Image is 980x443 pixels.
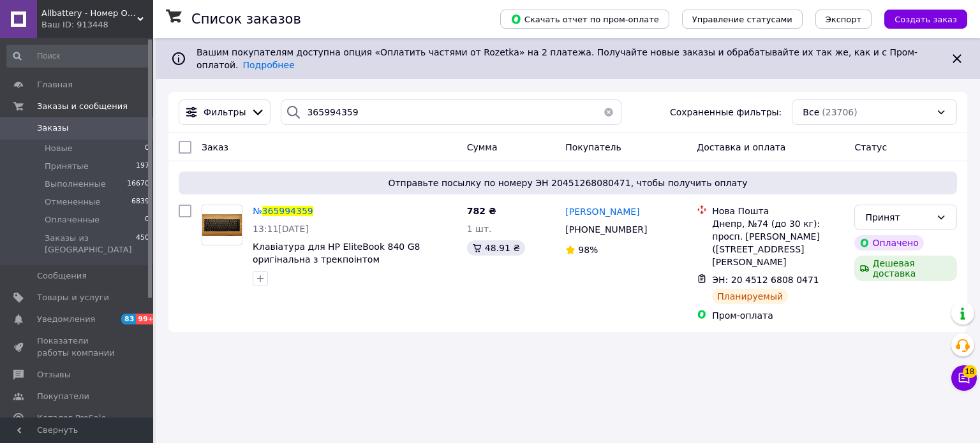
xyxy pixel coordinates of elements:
[803,106,819,119] span: Все
[184,177,952,189] span: Отправьте посылку по номеру ЭН 20451268080471, чтобы получить оплату
[37,369,71,381] span: Отзывы
[815,10,872,29] button: Экспорт
[37,101,128,112] span: Заказы и сообщения
[854,235,923,251] div: Оплачено
[37,335,118,358] span: Показатели работы компании
[243,60,295,70] a: Подробнее
[895,15,957,24] span: Создать заказ
[127,178,149,190] span: 16670
[500,10,669,29] button: Скачать отчет по пром-оплате
[131,196,149,208] span: 6839
[37,314,95,325] span: Уведомления
[467,206,496,216] span: 782 ₴
[37,292,109,303] span: Товары и услуги
[136,314,157,324] span: 99+
[692,15,792,24] span: Управление статусами
[37,79,73,91] span: Главная
[262,206,313,216] span: 365994359
[872,13,967,24] a: Создать заказ
[510,13,659,25] span: Скачать отчет по пром-оплате
[45,178,106,190] span: Выполненные
[253,206,313,216] a: №365994359
[578,245,598,255] span: 98%
[884,10,967,29] button: Создать заказ
[197,47,917,70] span: Вашим покупателям доступна опция «Оплатить частями от Rozetka» на 2 платежа. Получайте новые зака...
[121,314,136,324] span: 83
[281,99,621,125] input: Поиск по номеру заказа, ФИО покупателя, номеру телефона, Email, номеру накладной
[41,8,137,19] span: Allbattery - Номер Один в Украине в Области Аккумуляторов для Ноутбуков.
[963,365,977,378] span: 18
[565,207,639,217] span: [PERSON_NAME]
[45,196,100,208] span: Отмененные
[712,275,819,285] span: ЭН: 20 4512 6808 0471
[670,106,782,119] span: Сохраненные фильтры:
[37,391,89,402] span: Покупатели
[854,256,957,281] div: Дешевая доставка
[145,214,149,226] span: 0
[45,233,136,256] span: Заказы из [GEOGRAPHIC_DATA]
[596,99,621,125] button: Очистить
[45,161,89,172] span: Принятые
[826,15,861,24] span: Экспорт
[712,289,788,304] div: Планируемый
[202,142,228,152] span: Заказ
[37,412,106,424] span: Каталог ProSale
[467,240,525,256] div: 48.91 ₴
[253,206,262,216] span: №
[37,270,87,282] span: Сообщения
[865,210,931,224] div: Принят
[682,10,803,29] button: Управление статусами
[565,142,621,152] span: Покупатель
[45,214,100,226] span: Оплаченные
[136,233,149,256] span: 450
[253,224,309,234] span: 13:11[DATE]
[697,142,785,152] span: Доставка и оплата
[467,224,492,234] span: 1 шт.
[565,205,639,218] a: [PERSON_NAME]
[145,143,149,154] span: 0
[202,214,242,236] img: Фото товару
[854,142,887,152] span: Статус
[822,107,857,117] span: (23706)
[136,161,149,172] span: 197
[37,122,68,134] span: Заказы
[202,205,242,245] a: Фото товару
[712,309,844,322] div: Пром-оплата
[41,19,153,31] div: Ваш ID: 913448
[467,142,498,152] span: Сумма
[253,242,420,265] a: Клавіатура для HP EliteBook 840 G8 оригінальна з трекпоінтом
[45,143,73,154] span: Новые
[6,45,151,68] input: Поиск
[204,106,246,119] span: Фильтры
[951,365,977,391] button: Чат с покупателем18
[191,11,301,27] h1: Список заказов
[712,205,844,217] div: Нова Пошта
[712,217,844,268] div: Днепр, №74 (до 30 кг): просп. [PERSON_NAME] ([STREET_ADDRESS][PERSON_NAME]
[565,224,647,235] span: [PHONE_NUMBER]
